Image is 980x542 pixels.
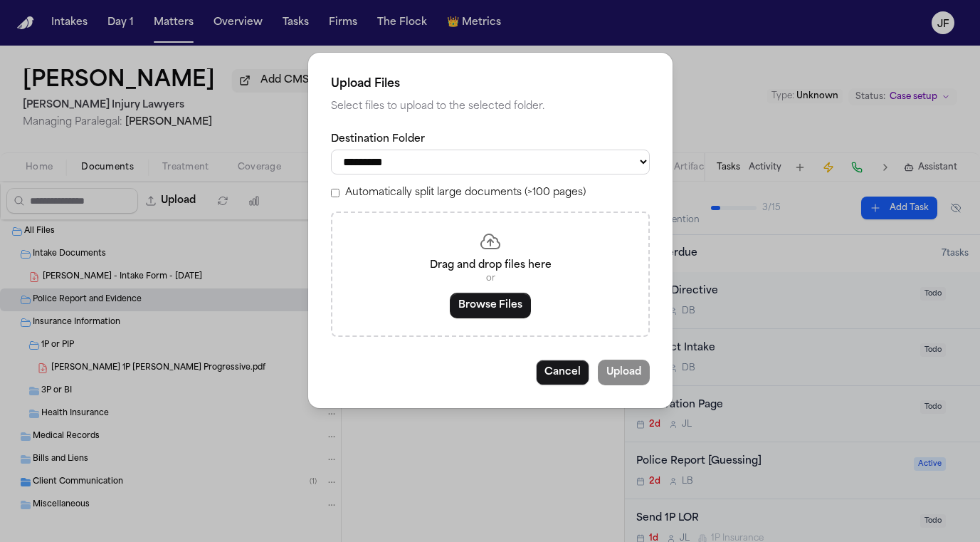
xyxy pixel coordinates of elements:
[450,293,531,318] button: Browse Files
[349,273,631,284] p: or
[349,259,631,273] p: Drag and drop files here
[536,360,589,385] button: Cancel
[331,75,650,93] h2: Upload Files
[331,98,650,115] p: Select files to upload to the selected folder.
[331,132,650,147] label: Destination Folder
[598,360,650,385] button: Upload
[345,186,586,200] label: Automatically split large documents (>100 pages)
